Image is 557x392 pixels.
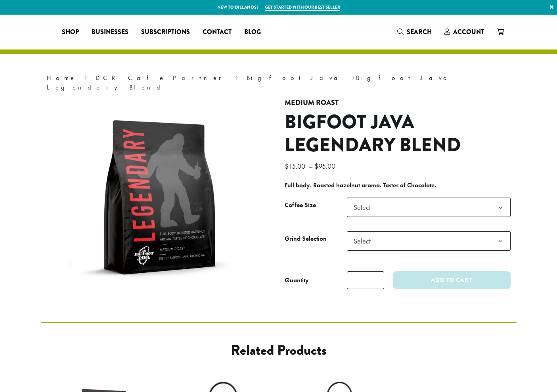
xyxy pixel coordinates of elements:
span: Businesses [92,27,128,37]
a: Get started with our best seller [265,4,340,11]
label: Grind Selection [285,233,347,245]
span: Account [453,27,484,36]
input: Product quantity [347,271,384,289]
nav: Breadcrumb [47,73,511,92]
span: $ [285,162,289,171]
span: Search [407,27,432,36]
span: Select [347,198,511,217]
bdi: 95.00 [314,162,337,171]
a: Bigfoot Java [247,74,344,82]
span: $ [314,162,318,171]
span: Shop [62,27,79,37]
h4: Medium Roast [285,99,511,107]
div: Quantity [285,276,309,285]
h1: Bigfoot Java Legendary Blend [285,111,511,156]
span: Subscriptions [141,27,190,37]
span: Select [347,231,511,251]
span: › [235,70,238,83]
a: Shop [56,26,85,38]
span: › [84,70,87,83]
span: Select [350,233,379,249]
a: DCR Cafe Partner [96,74,227,82]
button: Add to cart [393,271,510,289]
label: Coffee Size [285,200,347,211]
span: Contact [203,27,232,37]
h2: Related products [105,342,453,359]
span: Blog [244,27,261,37]
span: Select [350,200,379,215]
a: Search [391,25,438,38]
b: Full body. Roasted hazelnut aroma. Tastes of Chocolate. [285,181,436,189]
span: › [352,70,355,83]
span: – [309,162,313,171]
a: Home [47,74,76,82]
bdi: 15.00 [285,162,307,171]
